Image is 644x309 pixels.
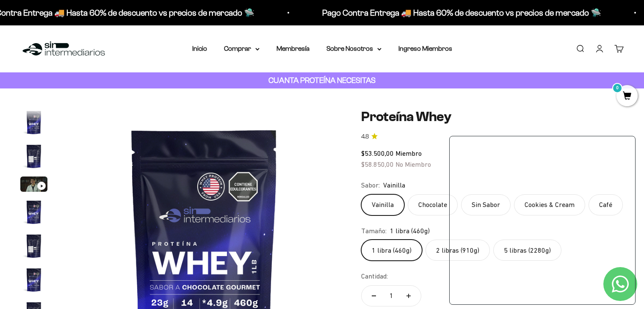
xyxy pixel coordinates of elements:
[20,266,47,293] img: Proteína Whey
[20,266,47,296] button: Ir al artículo 6
[361,180,380,191] legend: Sabor:
[20,177,47,194] button: Ir al artículo 3
[612,83,622,93] mark: 0
[361,149,394,157] span: $53.500,00
[20,143,47,170] img: Proteína Whey
[398,45,452,52] a: Ingreso Miembros
[192,45,207,52] a: Inicio
[396,286,421,306] button: Aumentar cantidad
[20,232,47,262] button: Ir al artículo 5
[395,149,422,157] span: Miembro
[20,199,47,226] img: Proteína Whey
[383,180,405,191] span: Vainilla
[20,109,47,136] img: Proteína Whey
[224,43,260,54] summary: Comprar
[309,6,588,19] p: Pago Contra Entrega 🚚 Hasta 60% de descuento vs precios de mercado 🛸
[268,76,376,85] strong: CUANTA PROTEÍNA NECESITAS
[20,199,47,228] button: Ir al artículo 4
[361,226,387,237] legend: Tamaño:
[20,109,47,138] button: Ir al artículo 1
[395,160,431,168] span: No Miembro
[616,92,638,101] a: 0
[20,232,47,259] img: Proteína Whey
[326,43,381,54] summary: Sobre Nosotros
[20,143,47,172] button: Ir al artículo 2
[361,109,624,125] h1: Proteína Whey
[361,132,369,141] span: 4.8
[390,226,430,237] span: 1 libra (460g)
[276,45,310,52] a: Membresía
[361,271,388,282] label: Cantidad:
[361,132,624,141] a: 4.84.8 de 5.0 estrellas
[361,160,394,168] span: $58.850,00
[362,286,386,306] button: Reducir cantidad
[450,135,635,304] iframe: zigpoll-iframe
